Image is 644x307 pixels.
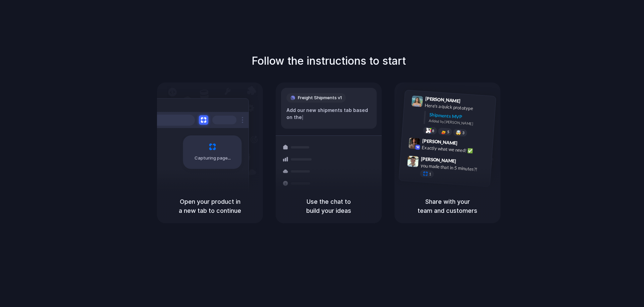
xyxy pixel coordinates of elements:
[425,102,492,113] div: Here's a quick prototype
[429,118,490,128] div: Added by [PERSON_NAME]
[422,137,458,147] span: [PERSON_NAME]
[429,111,491,122] div: Shipments MVP
[421,155,457,165] span: [PERSON_NAME]
[165,197,255,215] h5: Open your product in a new tab to continue
[429,172,431,176] span: 1
[302,115,304,120] span: |
[195,155,232,162] span: Capturing page
[425,95,461,105] span: [PERSON_NAME]
[422,144,489,156] div: Exactly what we need! ✅
[432,129,434,133] span: 8
[252,53,406,69] h1: Follow the instructions to start
[420,162,487,173] div: you made that in 5 minutes?!
[298,95,342,101] span: Freight Shipments v1
[463,98,476,106] span: 9:41 AM
[456,130,462,135] div: 🤯
[447,130,449,134] span: 5
[286,107,371,121] div: Add our new shipments tab based on the
[402,197,492,215] h5: Share with your team and customers
[460,140,473,148] span: 9:42 AM
[284,197,374,215] h5: Use the chat to build your ideas
[458,158,472,166] span: 9:47 AM
[462,131,465,135] span: 3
